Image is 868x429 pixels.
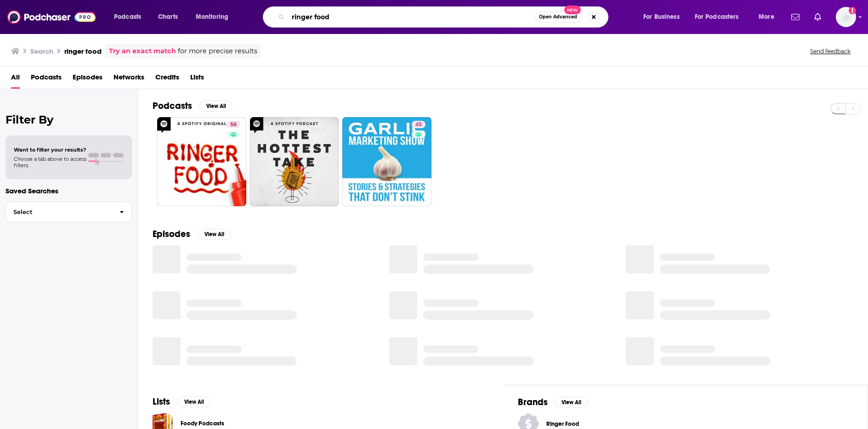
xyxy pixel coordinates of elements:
a: Charts [152,10,183,24]
button: View All [199,101,233,112]
span: Charts [158,11,178,23]
button: View All [198,229,231,240]
button: Show profile menu [836,7,856,27]
span: Podcasts [114,11,141,23]
a: Episodes [73,70,102,89]
a: Show notifications dropdown [811,9,825,25]
a: All [11,70,20,89]
a: 56 [227,121,240,128]
span: Logged in as rowan.sullivan [836,7,856,27]
a: ListsView All [153,396,210,407]
a: BrandsView All [518,396,588,408]
button: open menu [189,10,240,24]
a: 45 [342,117,431,206]
span: New [564,6,581,14]
a: Networks [113,70,144,89]
h3: ringer food [64,47,102,56]
h2: Brands [518,396,548,408]
input: Search podcasts, credits, & more... [288,10,535,24]
h3: Search [30,47,53,56]
button: View All [177,396,210,407]
button: open menu [108,10,153,24]
a: 56 [157,117,246,206]
span: Ringer Food [546,420,601,428]
a: Credits [155,70,179,89]
a: EpisodesView All [153,228,231,240]
span: Monitoring [196,11,228,23]
svg: Add a profile image [849,7,856,14]
h2: Podcasts [153,100,192,112]
img: Podchaser - Follow, Share and Rate Podcasts [7,8,96,26]
span: For Podcasters [695,11,739,23]
button: open menu [637,10,691,24]
span: Want to filter your results? [14,147,86,153]
a: Show notifications dropdown [788,9,803,25]
span: Select [6,209,112,215]
button: Open AdvancedNew [535,11,581,23]
a: Try an exact match [109,46,176,56]
h2: Filter By [6,113,132,126]
span: Choose a tab above to access filters. [14,156,86,169]
span: for more precise results [178,46,257,56]
span: Open Advanced [539,15,577,19]
span: 45 [415,120,422,130]
a: Foody Podcasts [181,418,224,429]
button: Select [6,202,132,222]
span: For Business [643,11,680,23]
button: open menu [689,10,752,24]
img: User Profile [836,7,856,27]
a: 45 [412,121,425,128]
span: More [759,11,774,23]
a: Podcasts [31,70,62,89]
h2: Episodes [153,228,190,240]
button: Send feedback [807,47,853,55]
p: Saved Searches [6,186,132,195]
h2: Lists [153,396,170,407]
a: Lists [190,70,204,89]
div: Search podcasts, credits, & more... [272,6,617,28]
button: open menu [752,10,786,24]
a: PodcastsView All [153,100,233,112]
span: 56 [230,120,237,130]
button: View All [555,397,588,408]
